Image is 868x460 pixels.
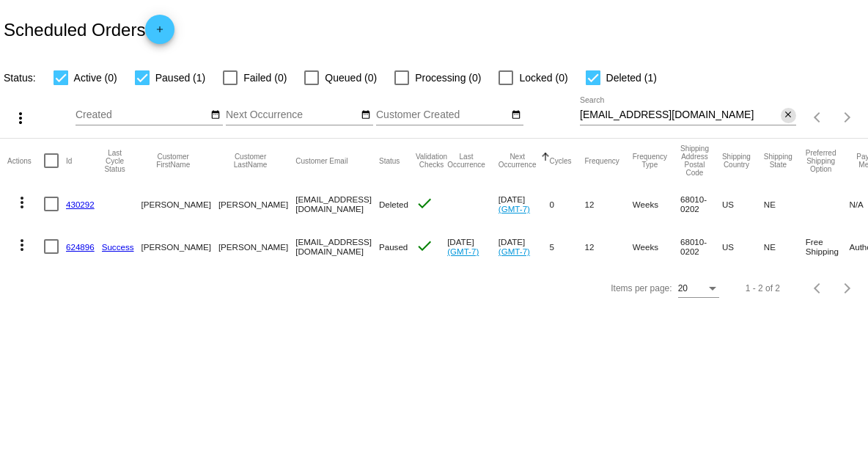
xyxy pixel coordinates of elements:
mat-cell: [EMAIL_ADDRESS][DOMAIN_NAME] [295,183,379,225]
mat-cell: [PERSON_NAME] [141,183,218,225]
button: Change sorting for CustomerFirstName [141,153,205,169]
mat-select: Items per page: [678,284,719,294]
button: Change sorting for Status [379,156,400,165]
mat-cell: 12 [585,225,633,268]
button: Change sorting for CustomerLastName [218,153,282,169]
a: 624896 [66,242,95,252]
mat-header-cell: Actions [7,139,44,183]
a: Success [102,242,134,252]
mat-cell: [DATE] [499,225,550,268]
button: Change sorting for NextOccurrenceUtc [499,153,537,169]
button: Change sorting for FrequencyType [633,153,667,169]
a: (GMT-7) [499,204,530,213]
button: Change sorting for Cycles [550,156,572,165]
span: Status: [4,72,36,84]
mat-cell: [PERSON_NAME] [141,225,218,268]
mat-icon: date_range [361,109,371,121]
button: Change sorting for LastProcessingCycleId [102,149,128,173]
mat-cell: 0 [550,183,585,225]
div: 1 - 2 of 2 [746,283,780,293]
mat-icon: add [151,24,169,42]
button: Change sorting for ShippingPostcode [680,145,709,177]
mat-cell: [EMAIL_ADDRESS][DOMAIN_NAME] [295,225,379,268]
button: Previous page [803,103,833,132]
mat-icon: more_vert [12,109,29,127]
div: Items per page: [611,283,672,293]
input: Next Occurrence [226,109,358,121]
button: Change sorting for ShippingState [764,153,792,169]
input: Created [76,109,207,121]
mat-cell: US [722,225,764,268]
button: Change sorting for CustomerEmail [295,156,347,165]
mat-cell: [PERSON_NAME] [218,183,295,225]
span: Failed (0) [243,69,287,87]
mat-icon: more_vert [13,236,31,254]
mat-icon: close [783,109,793,121]
span: Deleted [379,200,408,209]
mat-icon: check [416,194,433,212]
mat-cell: Free Shipping [806,225,850,268]
a: 430292 [66,200,95,209]
mat-cell: NE [764,183,806,225]
mat-cell: [DATE] [499,183,550,225]
mat-header-cell: Validation Checks [416,139,447,183]
mat-cell: NE [764,225,806,268]
mat-cell: [PERSON_NAME] [218,225,295,268]
h2: Scheduled Orders [4,15,174,44]
mat-cell: 68010-0202 [680,183,722,225]
span: Locked (0) [519,69,567,87]
button: Clear [781,108,796,123]
mat-icon: more_vert [13,194,31,211]
button: Next page [833,274,862,303]
mat-cell: [DATE] [447,225,499,268]
mat-icon: check [416,237,433,255]
mat-icon: date_range [511,109,521,121]
a: (GMT-7) [499,247,530,256]
mat-icon: date_range [210,109,221,121]
mat-cell: 12 [585,183,633,225]
button: Previous page [803,274,833,303]
span: Queued (0) [325,69,377,87]
mat-cell: 5 [550,225,585,268]
mat-cell: 68010-0202 [680,225,722,268]
input: Customer Created [376,109,508,121]
input: Search [580,109,781,121]
a: (GMT-7) [447,247,479,256]
mat-cell: Weeks [633,183,680,225]
button: Change sorting for Frequency [585,156,619,165]
span: Deleted (1) [606,69,657,87]
button: Change sorting for ShippingCountry [722,153,751,169]
button: Change sorting for PreferredShippingOption [806,149,836,173]
button: Change sorting for Id [66,156,72,165]
button: Next page [833,103,862,132]
span: Active (0) [74,69,117,87]
button: Change sorting for LastOccurrenceUtc [447,153,485,169]
span: Paused [379,242,408,252]
mat-cell: US [722,183,764,225]
span: 20 [678,283,688,293]
span: Paused (1) [155,69,205,87]
mat-cell: Weeks [633,225,680,268]
span: Processing (0) [415,69,481,87]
